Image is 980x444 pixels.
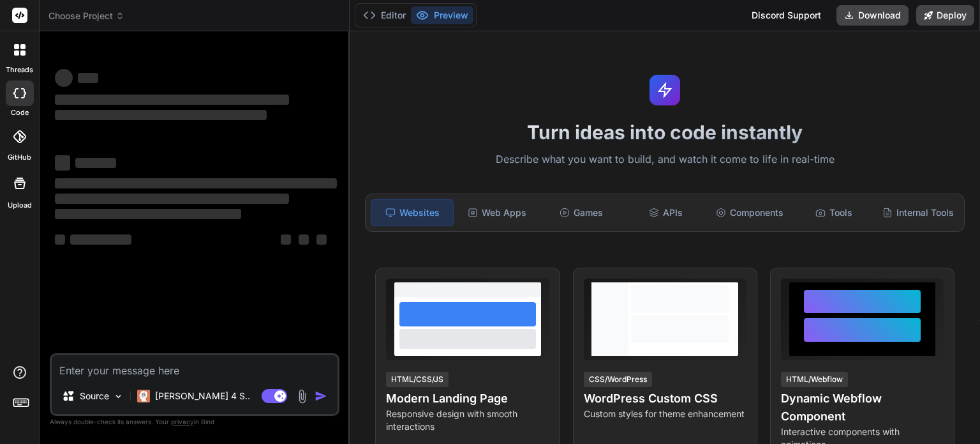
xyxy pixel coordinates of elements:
span: ‌ [55,178,337,188]
img: Claude 4 Sonnet [137,390,150,402]
img: attachment [295,389,309,404]
h1: Turn ideas into code instantly [357,121,972,144]
span: ‌ [299,234,309,245]
h4: Dynamic Webflow Component [781,390,944,425]
span: ‌ [55,110,267,120]
h4: Modern Landing Page [386,390,549,408]
div: CSS/WordPress [584,372,652,387]
span: ‌ [55,69,73,87]
div: Games [540,199,622,226]
span: ‌ [75,158,116,168]
div: Discord Support [744,5,829,26]
button: Preview [411,6,473,24]
label: GitHub [8,152,31,163]
span: ‌ [55,155,70,171]
span: ‌ [316,234,327,245]
div: HTML/Webflow [781,372,848,387]
span: Choose Project [48,10,124,22]
div: Web Apps [456,199,538,226]
img: icon [315,390,327,402]
p: Always double-check its answers. Your in Bind [50,416,339,428]
span: ‌ [55,194,289,204]
button: Download [836,5,909,26]
h4: WordPress Custom CSS [584,390,746,408]
button: Deploy [916,5,974,26]
p: Describe what you want to build, and watch it come to life in real-time [357,151,972,168]
span: ‌ [281,234,291,245]
img: Pick Models [113,391,124,402]
span: ‌ [70,234,131,245]
div: APIs [625,199,706,226]
div: Websites [371,199,454,226]
div: Tools [793,199,875,226]
span: ‌ [55,209,241,219]
span: privacy [171,418,194,425]
div: HTML/CSS/JS [386,372,449,387]
p: [PERSON_NAME] 4 S.. [155,390,250,402]
div: Internal Tools [877,199,959,226]
span: ‌ [55,95,289,105]
label: threads [6,65,33,75]
span: ‌ [55,234,65,245]
span: ‌ [78,73,98,83]
label: Upload [8,200,32,211]
label: code [11,107,29,118]
p: Responsive design with smooth interactions [386,408,549,433]
button: Editor [358,6,411,24]
div: Components [709,199,791,226]
p: Source [80,390,109,402]
p: Custom styles for theme enhancement [584,408,746,420]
